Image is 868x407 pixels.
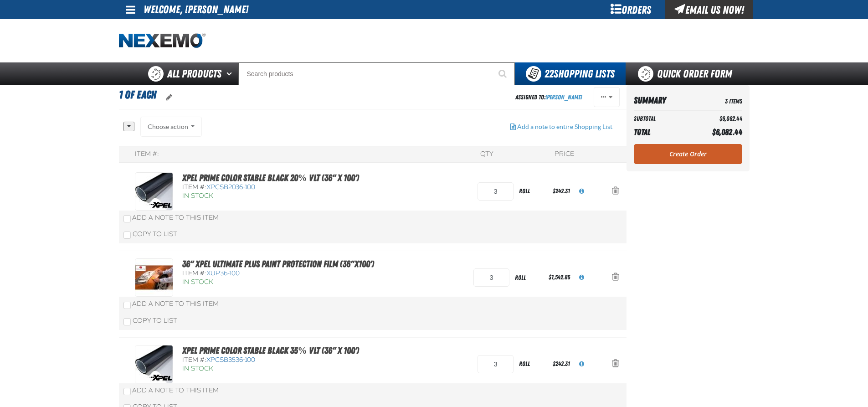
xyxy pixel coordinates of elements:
th: Subtotal [634,113,690,125]
button: View All Prices for XUP36-100 [572,268,591,288]
button: Action Remove XPEL PRIME Color Stable Black 35% VLT (36&quot; x 100&#039;) from 1 OF EACH [605,354,627,374]
button: Start Searching [492,62,515,85]
span: $6,082.44 [712,127,742,137]
span: XPCSB2036-100 [206,183,255,191]
div: Item #: [135,150,159,159]
a: XPEL PRIME Color Stable Black 35% VLT (36" x 100') [182,345,359,356]
button: Actions of 1 OF EACH [594,87,620,107]
a: 36" XPEL ULTIMATE PLUS Paint Protection Film (36"x100') [182,258,374,269]
td: $6,082.44 [690,113,742,125]
input: Copy To List [123,318,131,325]
span: $242.31 [553,187,570,195]
span: XPCSB3536-100 [206,356,255,364]
input: Add a Note to This Item [123,388,131,395]
span: 1 OF EACH [119,88,156,101]
div: roll [514,181,551,201]
input: Add a Note to This Item [123,302,131,309]
td: 3 Items [690,93,742,108]
a: Create Order [634,144,742,164]
span: Add a Note to This Item [132,300,219,308]
input: Copy To List [123,232,131,239]
button: oro.shoppinglist.label.edit.tooltip [159,88,180,108]
label: Copy To List [123,230,177,238]
a: Home [119,33,205,49]
a: XPEL PRIME Color Stable Black 20% VLT (36" x 100') [182,172,359,183]
div: Item #: [182,356,359,365]
button: You have 22 Shopping Lists. Open to view details [515,62,626,85]
button: Open All Products pages [223,62,238,85]
input: Add a Note to This Item [123,215,131,222]
a: Quick Order Form [626,62,749,85]
div: roll [514,354,551,374]
span: XUP36-100 [206,269,240,277]
th: Summary [634,93,690,108]
button: Add a note to entire Shopping List [503,117,620,137]
div: roll [509,268,547,288]
div: In Stock [182,278,374,287]
strong: 22 [544,67,554,80]
div: In Stock [182,365,359,373]
span: All Products [167,66,221,82]
span: Add a Note to This Item [132,386,219,394]
div: QTY [480,150,493,159]
span: Add a Note to This Item [132,214,219,222]
span: $242.31 [553,360,570,367]
div: Item #: [182,183,359,192]
input: Product Quantity [478,355,514,373]
button: View All Prices for XPCSB3536-100 [572,354,591,374]
input: Product Quantity [473,268,509,287]
a: [PERSON_NAME] [545,93,582,101]
button: View All Prices for XPCSB2036-100 [572,181,591,201]
img: Nexemo logo [119,33,205,49]
button: Action Remove XPEL PRIME Color Stable Black 20% VLT (36&quot; x 100&#039;) from 1 OF EACH [605,181,627,201]
input: Product Quantity [478,182,514,201]
button: Action Remove 36&quot; XPEL ULTIMATE PLUS Paint Protection Film (36&quot;x100&#039;) from 1 OF EACH [605,268,627,288]
th: Total [634,125,690,139]
span: $1,542.86 [549,273,570,281]
span: Shopping Lists [544,67,615,80]
label: Copy To List [123,317,177,325]
div: Assigned To: [515,91,582,103]
div: Price [555,150,574,159]
div: In Stock [182,192,359,201]
input: Search [238,62,515,85]
div: Item #: [182,269,374,278]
